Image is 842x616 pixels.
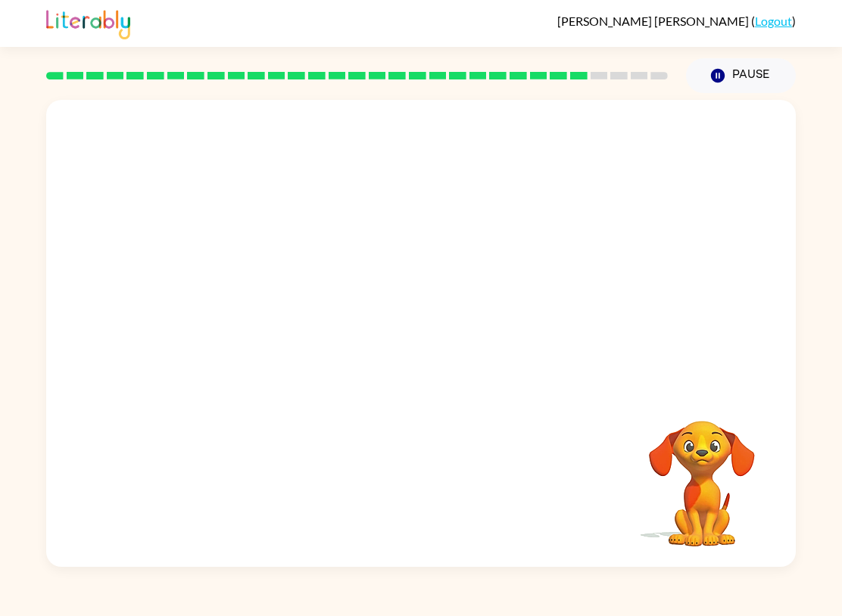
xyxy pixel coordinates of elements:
[755,14,792,28] a: Logout
[686,58,796,93] button: Pause
[557,14,751,28] span: [PERSON_NAME] [PERSON_NAME]
[46,6,130,39] img: Literably
[626,397,778,549] video: Your browser must support playing .mp4 files to use Literably. Please try using another browser.
[557,14,796,28] div: ( )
